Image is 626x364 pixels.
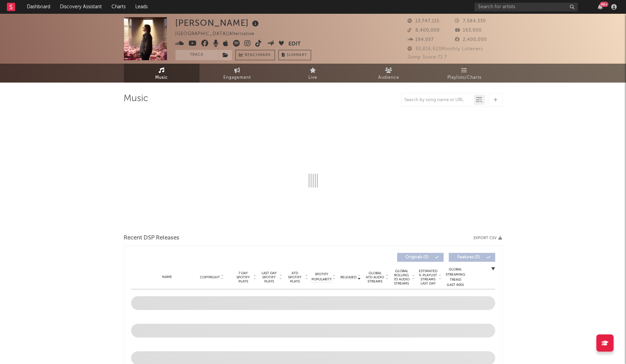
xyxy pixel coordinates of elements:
span: Estimated % Playlist Streams Last Day [419,269,438,286]
span: Jump Score: 71.7 [408,55,447,60]
div: [PERSON_NAME] [176,17,261,29]
span: 7 Day Spotify Plays [234,271,253,283]
a: Live [275,64,351,83]
div: Global Streaming Trend (Last 60D) [445,267,466,288]
a: Music [124,64,200,83]
a: Playlists/Charts [427,64,502,83]
a: Audience [351,64,427,83]
span: 193,000 [455,28,482,33]
div: 99 + [600,2,608,7]
span: 8,400,000 [408,28,440,33]
a: Benchmark [235,50,275,60]
span: Engagement [224,74,251,82]
span: Originals ( 0 ) [402,255,433,259]
span: Playlists/Charts [447,74,481,82]
span: Features ( 0 ) [453,255,485,259]
span: 194,057 [408,38,434,42]
span: Audience [378,74,399,82]
span: 7,584,330 [455,19,486,23]
div: Name [145,275,190,280]
span: 13,747,115 [408,19,440,23]
div: [GEOGRAPHIC_DATA] | Alternative [176,30,263,38]
span: Music [155,74,168,82]
span: Released [341,275,357,279]
span: Recent DSP Releases [124,234,180,242]
button: Export CSV [474,236,502,240]
span: Live [309,74,318,82]
span: Global ATD Audio Streams [366,271,385,283]
button: Edit [288,40,301,49]
button: Summary [278,50,311,60]
input: Search for artists [475,3,578,11]
button: Originals(0) [397,253,444,262]
span: Spotify Popularity [311,272,332,282]
span: ATD Spotify Plays [286,271,304,283]
button: 99+ [598,4,603,10]
span: 30,816,923 Monthly Listeners [408,47,484,51]
span: Benchmark [245,51,271,60]
span: Summary [287,53,307,57]
span: Copyright [200,275,220,279]
input: Search by song name or URL [401,97,474,103]
button: Track [176,50,219,60]
a: Engagement [200,64,275,83]
span: 2,400,000 [455,38,487,42]
button: Features(0) [449,253,495,262]
span: Last Day Spotify Plays [260,271,278,283]
span: Global Rolling 7D Audio Streams [392,269,411,286]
